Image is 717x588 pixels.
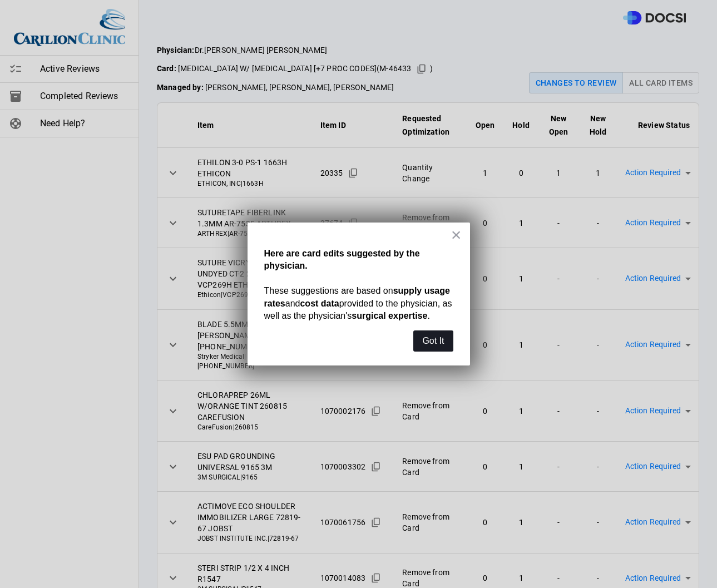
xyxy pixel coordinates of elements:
span: These suggestions are based on [264,286,393,295]
button: Close [451,226,462,244]
span: . [427,311,429,320]
strong: surgical expertise [352,311,427,320]
strong: Here are card edits suggested by the physician. [264,249,423,270]
button: Got It [413,330,453,352]
strong: cost data [300,299,339,308]
span: and [285,299,300,308]
span: provided to the physician, as well as the physician's [264,299,454,320]
strong: supply usage rates [264,286,453,308]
